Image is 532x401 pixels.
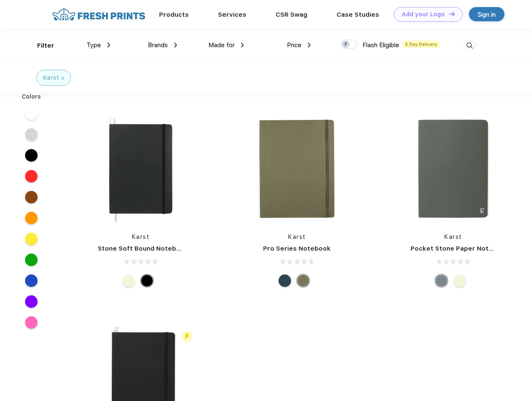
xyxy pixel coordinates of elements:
img: desktop_search.svg [463,39,476,53]
img: filter_cancel.svg [61,77,64,80]
img: func=resize&h=266 [85,113,196,224]
a: CSR Swag [276,11,307,18]
div: Black [141,274,153,287]
div: Olive [297,274,309,287]
span: Brands [148,41,168,49]
img: DT [449,12,455,16]
img: fo%20logo%202.webp [50,7,148,22]
a: Karst [288,233,306,240]
img: dropdown.png [241,43,244,48]
span: Type [86,41,101,49]
div: Gray [435,274,448,287]
div: Beige [122,274,135,287]
img: dropdown.png [107,43,110,48]
span: 5 Day Delivery [403,41,440,48]
img: dropdown.png [174,43,177,48]
span: Made for [208,41,235,49]
img: flash_active_toggle.svg [181,331,193,342]
span: Price [287,41,301,49]
div: Sign in [478,10,496,19]
a: Services [218,11,246,18]
img: func=resize&h=266 [398,113,509,224]
a: Pocket Stone Paper Notebook [410,245,509,252]
a: Pro Series Notebook [263,245,331,252]
a: Products [159,11,189,18]
img: dropdown.png [308,43,311,48]
a: Sign in [469,7,504,21]
a: Karst [132,233,150,240]
div: Beige [453,274,466,287]
a: Karst [444,233,462,240]
span: Flash Eligible [362,41,399,49]
div: Karst [43,74,59,82]
div: Navy [279,274,291,287]
img: func=resize&h=266 [241,113,352,224]
a: Stone Soft Bound Notebook [98,245,188,252]
div: Add your Logo [402,11,445,18]
div: Filter [37,41,54,51]
div: Colors [15,92,48,101]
